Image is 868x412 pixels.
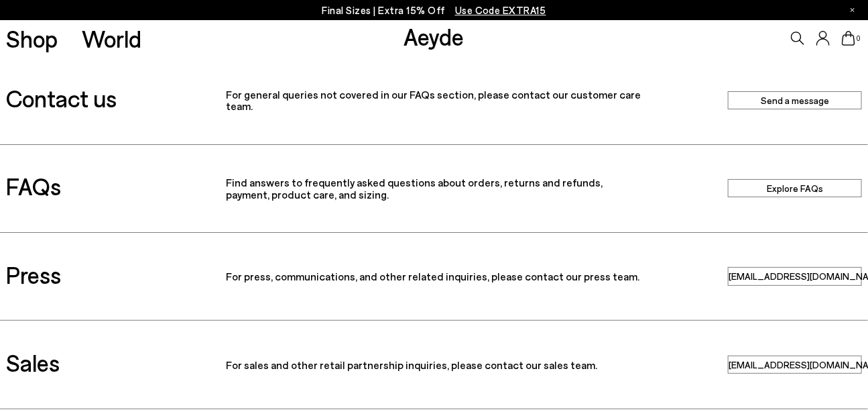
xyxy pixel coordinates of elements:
a: press@aeyde.com [728,267,862,285]
p: For sales and other retail partnership inquiries, please contact our sales team. [226,359,642,371]
a: World [82,27,141,50]
a: Aeyde [404,22,464,50]
p: For press, communications, and other related inquiries, please contact our press team. [226,270,642,282]
p: Final Sizes | Extra 15% Off [322,2,546,19]
span: Navigate to /collections/ss25-final-sizes [455,4,546,16]
p: Find answers to frequently asked questions about orders, returns and refunds, payment, product ca... [226,176,642,200]
a: Explore FAQs [728,179,862,197]
a: sales@aeyde.com [728,356,862,374]
a: Send a message [728,91,862,109]
span: 0 [855,35,862,42]
a: 0 [842,31,855,46]
a: Shop [6,27,58,50]
p: For general queries not covered in our FAQs section, please contact our customer care team. [226,89,642,112]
